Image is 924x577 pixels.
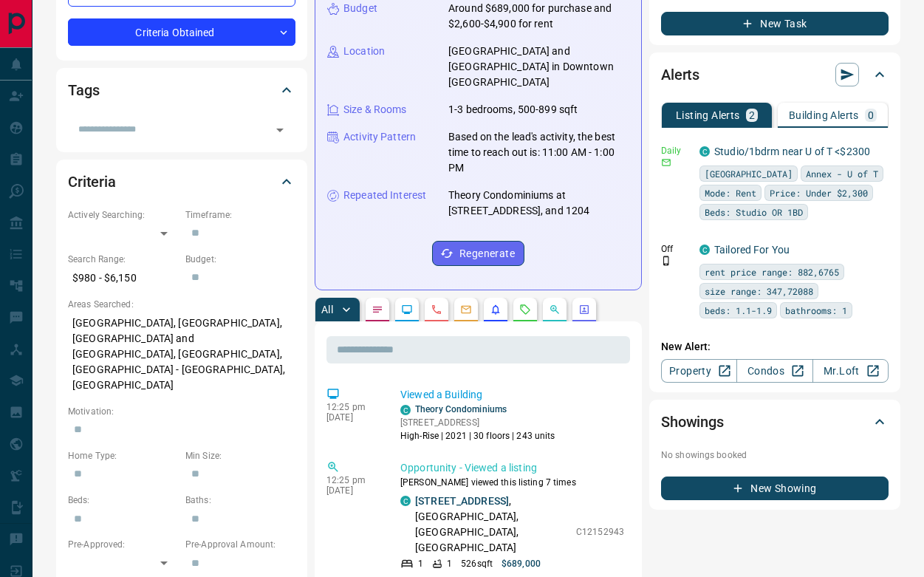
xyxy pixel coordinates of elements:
span: rent price range: 882,6765 [705,264,839,279]
p: Theory Condominiums at [STREET_ADDRESS], and 1204 [448,188,629,219]
p: [PERSON_NAME] viewed this listing 7 times [400,476,624,489]
p: Beds: [68,494,178,507]
a: Condos [736,359,812,383]
p: Baths: [185,494,295,507]
button: Regenerate [432,241,524,266]
p: $689,000 [502,557,541,570]
p: $980 - $6,150 [68,266,178,290]
p: All [321,304,333,315]
h2: Criteria [68,170,116,194]
p: Timeframe: [185,208,295,222]
p: [STREET_ADDRESS] [400,416,555,429]
a: Mr.Loft [812,359,889,383]
p: Around $689,000 for purchase and $2,600-$4,900 for rent [448,1,629,32]
p: 1 [418,557,423,570]
button: New Task [661,12,889,35]
p: Viewed a Building [400,387,624,403]
p: 2 [749,110,755,120]
p: Location [343,44,385,59]
span: Mode: Rent [705,185,756,200]
svg: Emails [460,304,472,315]
svg: Requests [519,304,531,315]
span: Beds: Studio OR 1BD [705,205,803,219]
svg: Push Notification Only [661,256,671,266]
p: 12:25 pm [326,475,378,485]
p: Activity Pattern [343,129,416,145]
span: bathrooms: 1 [785,303,847,318]
h2: Showings [661,410,724,434]
div: condos.ca [699,245,710,255]
p: Search Range: [68,253,178,266]
p: New Alert: [661,339,889,355]
p: [DATE] [326,412,378,423]
svg: Lead Browsing Activity [401,304,413,315]
a: Studio/1bdrm near U of T <$2300 [714,146,870,157]
div: Alerts [661,57,889,92]
p: Listing Alerts [676,110,740,120]
p: Size & Rooms [343,102,407,117]
a: [STREET_ADDRESS] [415,495,509,507]
p: C12152943 [576,525,624,539]
span: Price: Under $2,300 [770,185,868,200]
span: size range: 347,72088 [705,284,813,298]
p: Budget [343,1,377,16]
div: Criteria [68,164,295,199]
a: Property [661,359,737,383]
p: Min Size: [185,449,295,462]
p: Building Alerts [789,110,859,120]
p: High-Rise | 2021 | 30 floors | 243 units [400,429,555,443]
a: Theory Condominiums [415,404,507,414]
span: beds: 1.1-1.9 [705,303,772,318]
div: condos.ca [400,405,411,415]
svg: Listing Alerts [490,304,502,315]
p: 1 [447,557,452,570]
p: [GEOGRAPHIC_DATA] and [GEOGRAPHIC_DATA] in Downtown [GEOGRAPHIC_DATA] [448,44,629,90]
p: Areas Searched: [68,298,295,311]
p: 12:25 pm [326,402,378,412]
p: 1-3 bedrooms, 500-899 sqft [448,102,578,117]
p: Off [661,242,691,256]
div: condos.ca [400,496,411,506]
p: Daily [661,144,691,157]
svg: Email [661,157,671,168]
div: Showings [661,404,889,440]
p: Pre-Approved: [68,538,178,551]
p: Motivation: [68,405,295,418]
p: No showings booked [661,448,889,462]
h2: Tags [68,78,99,102]
p: Pre-Approval Amount: [185,538,295,551]
p: Opportunity - Viewed a listing [400,460,624,476]
p: [GEOGRAPHIC_DATA], [GEOGRAPHIC_DATA], [GEOGRAPHIC_DATA] and [GEOGRAPHIC_DATA], [GEOGRAPHIC_DATA],... [68,311,295,397]
svg: Notes [372,304,383,315]
div: Tags [68,72,295,108]
p: 526 sqft [461,557,493,570]
p: Actively Searching: [68,208,178,222]
p: , [GEOGRAPHIC_DATA], [GEOGRAPHIC_DATA], [GEOGRAPHIC_DATA] [415,494,569,556]
h2: Alerts [661,63,699,86]
button: Open [270,120,290,140]
svg: Opportunities [549,304,561,315]
a: Tailored For You [714,244,790,256]
span: [GEOGRAPHIC_DATA] [705,166,793,181]
div: Criteria Obtained [68,18,295,46]
button: New Showing [661,477,889,500]
p: Repeated Interest [343,188,426,203]
p: Home Type: [68,449,178,462]
svg: Agent Actions [578,304,590,315]
p: Based on the lead's activity, the best time to reach out is: 11:00 AM - 1:00 PM [448,129,629,176]
div: condos.ca [699,146,710,157]
svg: Calls [431,304,442,315]
span: Annex - U of T [806,166,878,181]
p: [DATE] [326,485,378,496]
p: Budget: [185,253,295,266]
p: 0 [868,110,874,120]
